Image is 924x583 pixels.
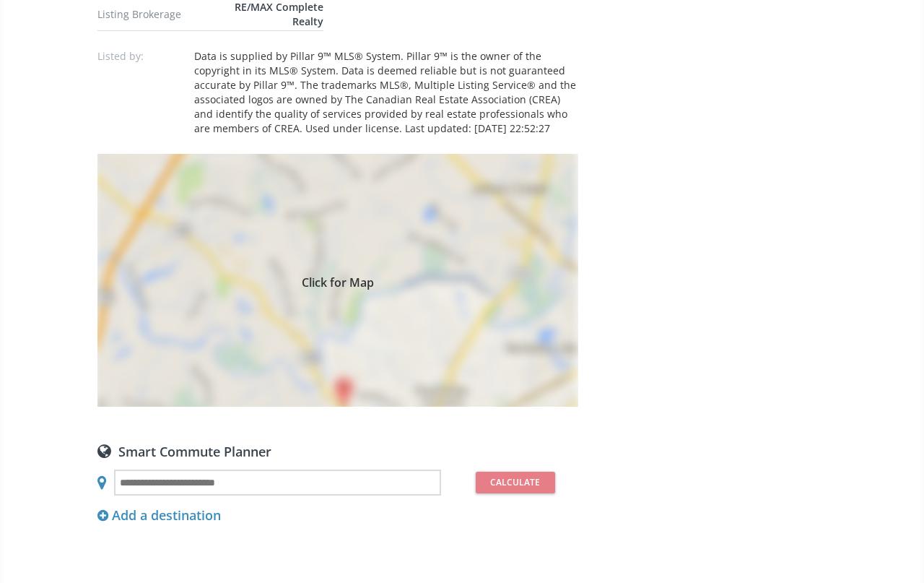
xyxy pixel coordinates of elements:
button: Calculate [476,472,555,493]
div: Listing Brokerage [97,9,209,20]
div: Data is supplied by Pillar 9™ MLS® System. Pillar 9™ is the owner of the copyright in its MLS® Sy... [194,49,578,136]
p: Listed by: [97,49,184,64]
div: Add a destination [97,506,221,525]
span: Click for Map [97,275,578,286]
div: Smart Commute Planner [97,443,578,459]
